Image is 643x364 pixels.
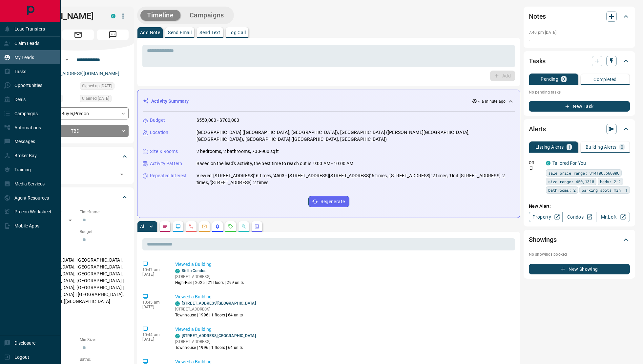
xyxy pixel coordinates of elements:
[175,293,512,300] p: Viewed a Building
[176,224,181,229] svg: Lead Browsing Activity
[80,337,129,343] p: Min Size:
[175,345,256,351] p: Townhouse | 1996 | 1 floors | 64 units
[175,269,180,273] div: condos.ca
[182,333,256,338] a: [STREET_ADDRESS][GEOGRAPHIC_DATA]
[199,30,220,35] p: Send Text
[529,11,546,22] h2: Notes
[80,209,129,215] p: Timeframe:
[28,249,129,255] p: Areas Searched:
[197,148,279,155] p: 2 bedrooms, 2 bathrooms, 700-900 sqft
[140,30,160,35] p: Add Note
[97,30,129,40] span: Message
[548,178,594,185] span: size range: 450,1318
[529,37,630,44] p: -
[529,87,630,97] p: No pending tasks
[182,301,256,306] a: [STREET_ADDRESS][GEOGRAPHIC_DATA]
[197,172,515,186] p: Viewed '[STREET_ADDRESS]' 6 times, '4503 - [STREET_ADDRESS][STREET_ADDRESS]' 6 times, '[STREET_AD...
[548,170,619,176] span: sale price range: 314100,660000
[529,234,557,245] h2: Showings
[175,312,256,318] p: Townhouse | 1996 | 1 floors | 64 units
[552,161,586,166] a: Tailored For You
[162,224,168,229] svg: Notes
[151,98,189,105] p: Activity Summary
[529,56,546,66] h2: Tasks
[175,339,256,345] p: [STREET_ADDRESS]
[582,187,628,193] span: parking spots min: 1
[142,337,165,342] p: [DATE]
[189,224,194,229] svg: Calls
[175,326,512,333] p: Viewed a Building
[197,129,515,143] p: [GEOGRAPHIC_DATA] ([GEOGRAPHIC_DATA], [GEOGRAPHIC_DATA]), [GEOGRAPHIC_DATA] ([PERSON_NAME][GEOGRA...
[142,305,165,309] p: [DATE]
[529,203,630,210] p: New Alert:
[28,255,129,314] p: [GEOGRAPHIC_DATA], [GEOGRAPHIC_DATA], [GEOGRAPHIC_DATA], [GEOGRAPHIC_DATA], [GEOGRAPHIC_DATA], [G...
[111,14,115,18] div: condos.ca
[80,95,129,104] div: Fri Sep 05 2025
[140,224,145,229] p: All
[529,212,563,222] a: Property
[529,264,630,274] button: New Showing
[529,121,630,137] div: Alerts
[197,117,239,124] p: $550,000 - $700,000
[308,196,349,207] button: Regenerate
[150,172,187,179] p: Repeated Interest
[529,251,630,257] p: No showings booked
[168,30,192,35] p: Send Email
[529,232,630,247] div: Showings
[82,83,112,89] span: Signed up [DATE]
[117,170,126,179] button: Open
[202,224,207,229] svg: Emails
[548,187,576,193] span: bathrooms: 2
[529,124,546,134] h2: Alerts
[80,82,129,92] div: Fri Jun 14 2024
[593,77,617,82] p: Completed
[535,145,564,149] p: Listing Alerts
[586,145,617,149] p: Building Alerts
[175,306,256,312] p: [STREET_ADDRESS]
[142,300,165,305] p: 10:45 am
[28,107,129,119] div: Buyer , Precon
[140,10,180,21] button: Timeline
[529,160,542,166] p: Off
[175,274,244,280] p: [STREET_ADDRESS]
[63,56,71,64] button: Open
[28,189,129,205] div: Criteria
[182,268,206,273] a: Stella Condos
[529,9,630,24] div: Notes
[150,160,182,167] p: Activity Pattern
[175,261,512,268] p: Viewed a Building
[28,317,129,323] p: Motivation:
[568,145,570,149] p: 1
[529,30,557,35] p: 7:40 pm [DATE]
[529,101,630,112] button: New Task
[241,224,246,229] svg: Opportunities
[80,229,129,235] p: Budget:
[143,95,515,107] div: Activity Summary< a minute ago
[562,212,596,222] a: Condos
[175,301,180,306] div: condos.ca
[228,224,233,229] svg: Requests
[621,145,623,149] p: 0
[150,148,178,155] p: Size & Rooms
[175,334,180,338] div: condos.ca
[596,212,630,222] a: Mr.Loft
[529,53,630,69] div: Tasks
[28,149,129,164] div: Tags
[183,10,231,21] button: Campaigns
[45,71,119,76] a: [EMAIL_ADDRESS][DOMAIN_NAME]
[228,30,246,35] p: Log Call
[478,98,506,104] p: < a minute ago
[546,161,550,165] div: condos.ca
[529,166,533,170] svg: Push Notification Only
[541,77,558,81] p: Pending
[600,178,621,185] span: beds: 2-2
[150,129,168,136] p: Location
[62,30,94,40] span: Email
[28,11,101,21] h1: [PERSON_NAME]
[150,117,165,124] p: Budget
[562,77,565,81] p: 0
[28,125,129,137] div: TBD
[142,332,165,337] p: 10:44 am
[142,268,165,272] p: 10:47 am
[215,224,220,229] svg: Listing Alerts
